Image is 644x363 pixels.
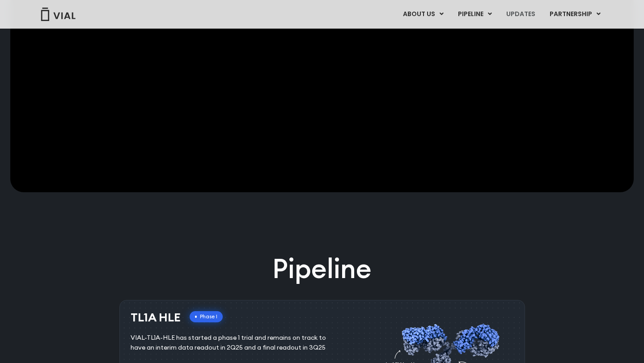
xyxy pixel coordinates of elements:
[451,7,499,22] a: PIPELINEMenu Toggle
[396,7,450,22] a: ABOUT USMenu Toggle
[131,311,181,324] h3: TL1A HLE
[272,250,372,287] h2: Pipeline
[40,8,76,21] img: Vial Logo
[131,333,339,353] div: VIAL-TL1A-HLE has started a phase 1 trial and remains on track to have an interim data readout in...
[190,311,223,322] div: Phase I
[542,7,608,22] a: PARTNERSHIPMenu Toggle
[499,7,542,22] a: UPDATES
